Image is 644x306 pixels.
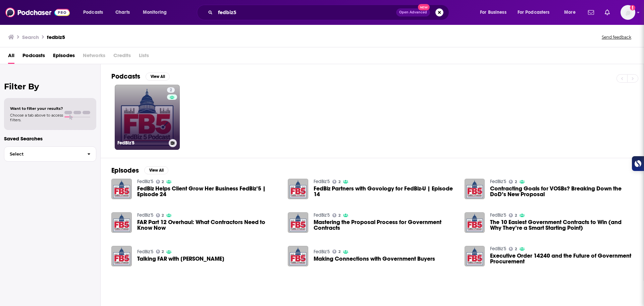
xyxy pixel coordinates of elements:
[490,186,633,197] a: Contracting Goals for VOSBs? Breaking Down the DoD’s New Proposal
[314,186,457,197] a: FedBiz Partners with Govology for FedBiz-U | Episode 14
[137,256,224,262] span: Talking FAR with [PERSON_NAME]
[156,250,164,254] a: 2
[564,8,576,17] span: More
[83,8,103,17] span: Podcasts
[630,5,635,10] svg: Add a profile image
[4,135,96,142] p: Saved Searches
[600,34,633,40] button: Send feedback
[117,140,166,146] h3: FedBiz'5
[215,7,396,18] input: Search podcasts, credits, & more...
[518,8,550,17] span: For Podcasters
[53,50,75,64] a: Episodes
[515,180,517,183] span: 2
[22,34,39,40] h3: Search
[314,212,330,218] a: FedBiz'5
[288,246,308,266] img: Making Connections with Government Buyers
[314,179,330,184] a: FedBiz'5
[396,8,430,16] button: Open AdvancedNew
[480,8,506,17] span: For Business
[143,8,167,17] span: Monitoring
[509,213,517,217] a: 2
[621,5,635,20] button: Show profile menu
[515,248,517,251] span: 2
[137,219,280,231] a: FAR Part 12 Overhaul: What Contractors Need to Know Now
[137,212,153,218] a: FedBiz'5
[338,214,340,217] span: 2
[621,5,635,20] span: Logged in as elleb2btech
[465,179,485,199] img: Contracting Goals for VOSBs? Breaking Down the DoD’s New Proposal
[146,73,170,81] button: View All
[111,72,170,81] a: PodcastsView All
[137,186,280,197] a: FedBiz Helps Client Grow Her Business FedBiz’5 | Episode 24
[78,7,112,18] button: open menu
[162,214,164,217] span: 2
[10,113,63,122] span: Choose a tab above to access filters.
[490,246,506,252] a: FedBiz'5
[115,85,180,150] a: 2FedBiz'5
[111,179,132,199] img: FedBiz Helps Client Grow Her Business FedBiz’5 | Episode 24
[515,214,517,217] span: 2
[4,82,96,91] h2: Filter By
[162,250,164,253] span: 2
[111,246,132,266] img: Talking FAR with Frank
[22,50,45,64] a: Podcasts
[111,7,134,18] a: Charts
[8,50,14,64] a: All
[167,87,175,93] a: 2
[4,146,96,162] button: Select
[332,180,340,184] a: 2
[338,180,340,183] span: 2
[288,212,308,233] img: Mastering the Proposal Process for Government Contracts
[490,212,506,218] a: FedBiz'5
[314,219,457,231] a: Mastering the Proposal Process for Government Contracts
[111,166,139,175] h2: Episodes
[475,7,515,18] button: open menu
[47,34,65,40] h3: fedbiz5
[465,212,485,233] a: The 10 Easiest Government Contracts to Win (and Why They’re a Smart Starting Point)
[314,256,435,262] span: Making Connections with Government Buyers
[288,179,308,199] img: FedBiz Partners with Govology for FedBiz-U | Episode 14
[509,180,517,184] a: 2
[137,249,153,255] a: FedBiz'5
[5,6,70,19] a: Podchaser - Follow, Share and Rate Podcasts
[137,179,153,184] a: FedBiz'5
[156,180,164,184] a: 2
[170,87,172,94] span: 2
[490,253,633,264] a: Executive Order 14240 and the Future of Government Procurement
[139,50,149,64] span: Lists
[83,50,105,64] span: Networks
[559,7,584,18] button: open menu
[490,219,633,231] a: The 10 Easiest Government Contracts to Win (and Why They’re a Smart Starting Point)
[111,166,168,175] a: EpisodesView All
[4,152,82,156] span: Select
[338,250,340,253] span: 2
[621,5,635,20] img: User Profile
[137,256,224,262] a: Talking FAR with Frank
[144,166,168,174] button: View All
[332,250,340,254] a: 2
[115,8,130,17] span: Charts
[465,246,485,266] img: Executive Order 14240 and the Future of Government Procurement
[111,212,132,233] img: FAR Part 12 Overhaul: What Contractors Need to Know Now
[111,72,140,81] h2: Podcasts
[399,11,427,14] span: Open Advanced
[162,180,164,183] span: 2
[585,7,597,18] a: Show notifications dropdown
